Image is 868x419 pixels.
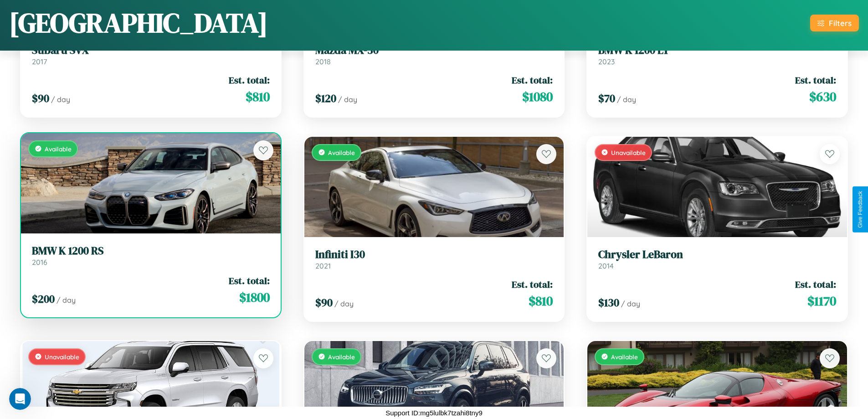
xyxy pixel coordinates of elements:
[795,278,836,291] span: Est. total:
[315,248,553,270] a: Infiniti I302021
[315,295,333,310] span: $ 90
[9,388,31,410] iframe: Intercom live chat
[32,44,270,66] a: Subaru SVX2017
[328,149,355,156] span: Available
[598,44,836,66] a: BMW K 1200 LT2023
[56,295,76,305] span: / day
[9,4,268,41] h1: [GEOGRAPHIC_DATA]
[529,292,553,310] span: $ 810
[32,91,49,106] span: $ 90
[857,191,863,228] div: Give Feedback
[611,353,638,361] span: Available
[32,244,270,258] h3: BMW K 1200 RS
[51,95,70,104] span: / day
[45,353,79,361] span: Unavailable
[338,95,357,104] span: / day
[315,44,553,66] a: Mazda MX-302018
[621,299,640,308] span: / day
[32,57,47,66] span: 2017
[334,299,354,308] span: / day
[315,91,336,106] span: $ 120
[598,295,619,310] span: $ 130
[246,88,270,106] span: $ 810
[598,57,615,66] span: 2023
[807,292,836,310] span: $ 1170
[32,291,55,306] span: $ 200
[512,278,553,291] span: Est. total:
[829,18,852,28] div: Filters
[611,149,646,156] span: Unavailable
[810,15,859,31] button: Filters
[32,258,47,267] span: 2016
[385,407,483,419] p: Support ID: mg5lulbk7tzahi8tny9
[328,353,355,361] span: Available
[32,244,270,267] a: BMW K 1200 RS2016
[239,288,270,306] span: $ 1800
[598,91,615,106] span: $ 70
[32,44,270,57] h3: Subaru SVX
[598,44,836,57] h3: BMW K 1200 LT
[598,261,614,270] span: 2014
[512,73,553,87] span: Est. total:
[522,88,553,106] span: $ 1080
[598,248,836,270] a: Chrysler LeBaron2014
[45,145,72,153] span: Available
[617,95,636,104] span: / day
[809,88,836,106] span: $ 630
[315,261,331,270] span: 2021
[315,44,553,57] h3: Mazda MX-30
[795,73,836,87] span: Est. total:
[315,248,553,261] h3: Infiniti I30
[229,274,270,287] span: Est. total:
[598,248,836,261] h3: Chrysler LeBaron
[229,73,270,87] span: Est. total:
[315,57,331,66] span: 2018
